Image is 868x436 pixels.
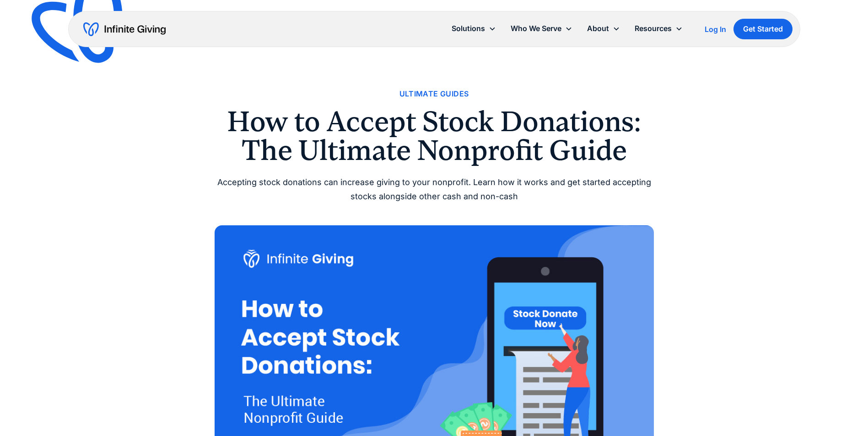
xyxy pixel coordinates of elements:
[215,107,654,165] h1: How to Accept Stock Donations: The Ultimate Nonprofit Guide
[215,175,654,203] div: Accepting stock donations can increase giving to your nonprofit. Learn how it works and get start...
[83,22,166,37] a: home
[705,24,726,35] a: Log In
[733,19,793,39] a: Get Started
[444,19,503,38] div: Solutions
[627,19,690,38] div: Resources
[635,22,672,35] div: Resources
[503,19,580,38] div: Who We Serve
[587,22,609,35] div: About
[580,19,627,38] div: About
[511,22,561,35] div: Who We Serve
[452,22,485,35] div: Solutions
[705,26,726,33] div: Log In
[399,88,469,100] a: Ultimate Guides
